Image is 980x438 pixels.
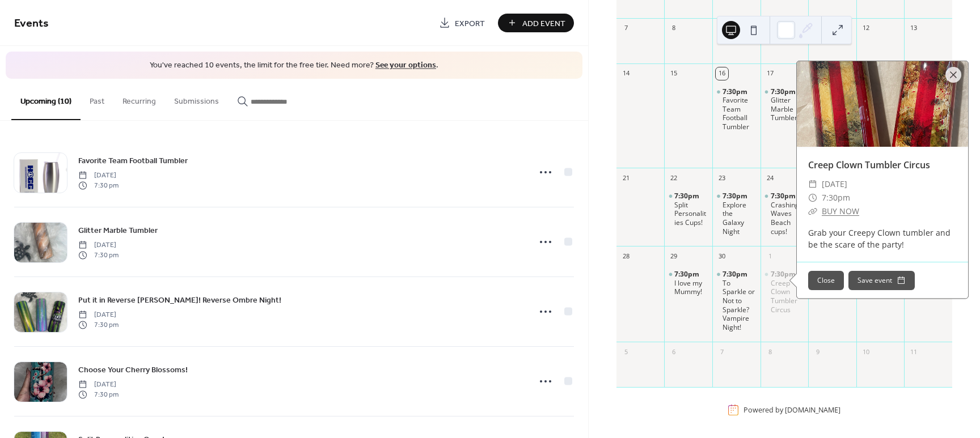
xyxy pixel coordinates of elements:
[860,22,872,35] div: 12
[822,191,850,205] span: 7:30pm
[712,270,761,331] div: To Sparkle or Not to Sparkle? Vampire Night!
[668,67,680,80] div: 15
[808,177,817,191] div: ​
[723,270,749,279] span: 7:30pm
[808,205,817,218] div: ​
[723,192,749,201] span: 7:30pm
[712,87,761,131] div: Favorite Team Football Tumbler
[674,279,708,296] div: I love my Mummy!
[716,172,728,184] div: 23
[848,271,915,290] button: Save event
[716,346,728,358] div: 7
[674,192,701,201] span: 7:30pm
[668,346,680,358] div: 6
[113,79,165,119] button: Recurring
[620,172,632,184] div: 21
[78,224,158,236] span: Glitter Marble Tumbler
[761,270,809,314] div: Creep Clown Tumbler Circus
[78,309,119,320] span: [DATE]
[375,58,436,73] a: See your options
[78,170,119,180] span: [DATE]
[716,67,728,80] div: 16
[78,364,188,376] span: Choose Your Cherry Blossoms!
[620,67,632,80] div: 14
[17,60,571,71] span: You've reached 10 events, the limit for the free tier. Need more? .
[723,96,756,131] div: Favorite Team Football Tumbler
[78,155,188,167] span: Favorite Team Football Tumbler
[674,201,708,227] div: Split Personalities Cups!
[78,181,119,191] span: 7:30 pm
[860,346,872,358] div: 10
[785,405,840,415] a: [DOMAIN_NAME]
[674,270,701,279] span: 7:30pm
[761,192,809,236] div: Crashing Waves Beach cups!
[764,67,776,80] div: 17
[712,192,761,236] div: Explore the Galaxy Night
[771,87,797,96] span: 7:30pm
[664,270,712,296] div: I love my Mummy!
[664,192,712,227] div: Split Personalities Cups!
[808,271,844,290] button: Close
[78,363,188,376] a: Choose Your Cherry Blossoms!
[764,346,776,358] div: 8
[620,346,632,358] div: 5
[165,79,228,119] button: Submissions
[771,201,804,236] div: Crashing Waves Beach cups!
[797,227,968,250] div: Grab your Creepy Clown tumbler and be the scare of the party!
[620,250,632,262] div: 28
[78,154,188,167] a: Favorite Team Football Tumbler
[808,191,817,205] div: ​
[771,279,804,314] div: Creep Clown Tumbler Circus
[78,390,119,400] span: 7:30 pm
[668,250,680,262] div: 29
[78,294,281,307] a: Put it in Reverse [PERSON_NAME]! Reverse Ombre Night!
[723,87,749,96] span: 7:30pm
[430,14,493,32] a: Export
[907,22,920,35] div: 13
[771,192,797,201] span: 7:30pm
[78,250,119,261] span: 7:30 pm
[78,224,158,237] a: Glitter Marble Tumbler
[808,159,930,171] a: Creep Clown Tumbler Circus
[78,379,119,389] span: [DATE]
[78,240,119,250] span: [DATE]
[744,405,840,415] div: Powered by
[78,294,281,306] span: Put it in Reverse [PERSON_NAME]! Reverse Ombre Night!
[14,12,49,35] span: Events
[764,172,776,184] div: 24
[620,22,632,35] div: 7
[761,87,809,122] div: Glitter Marble Tumbler
[723,201,756,236] div: Explore the Galaxy Night
[78,320,119,330] span: 7:30 pm
[822,177,847,191] span: [DATE]
[716,250,728,262] div: 30
[771,270,797,279] span: 7:30pm
[668,172,680,184] div: 22
[455,18,485,29] span: Export
[81,79,113,119] button: Past
[716,22,728,35] div: 9
[822,206,859,216] a: BUY NOW
[907,346,920,358] div: 11
[11,79,81,120] button: Upcoming (10)
[771,96,804,122] div: Glitter Marble Tumbler
[668,22,680,35] div: 8
[812,346,824,358] div: 9
[764,250,776,262] div: 1
[723,279,756,332] div: To Sparkle or Not to Sparkle? Vampire Night!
